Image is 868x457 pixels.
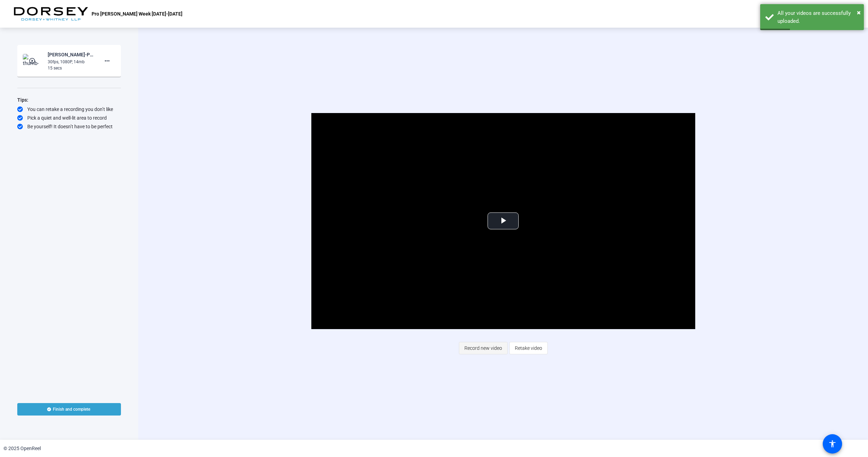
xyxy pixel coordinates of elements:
[459,342,508,354] button: Record new video
[48,50,94,59] div: [PERSON_NAME]-Pro [PERSON_NAME] Week [DATE]-[DATE]-Pro [PERSON_NAME] Week October 19-25-175936219...
[103,57,111,65] mat-icon: more_horiz
[17,96,121,104] div: Tips:
[311,113,695,329] div: Video Player
[53,407,90,412] span: Finish and complete
[488,213,519,230] button: Play Video
[777,9,859,25] div: All your videos are successfully uploaded.
[23,54,43,68] img: thumb-nail
[17,106,121,113] div: You can retake a recording you don’t like
[828,440,837,448] mat-icon: accessibility
[509,342,548,354] button: Retake video
[3,445,41,452] div: © 2025 OpenReel
[17,123,121,130] div: Be yourself! It doesn’t have to be perfect
[857,7,861,18] button: Close
[48,65,94,71] div: 15 secs
[515,342,542,355] span: Retake video
[17,403,121,416] button: Finish and complete
[92,10,182,18] p: Pro [PERSON_NAME] Week [DATE]-[DATE]
[857,8,861,17] span: ×
[29,57,37,64] mat-icon: play_circle_outline
[48,59,94,65] div: 30fps, 1080P, 14mb
[17,114,121,121] div: Pick a quiet and well-lit area to record
[464,342,502,355] span: Record new video
[14,7,88,21] img: OpenReel logo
